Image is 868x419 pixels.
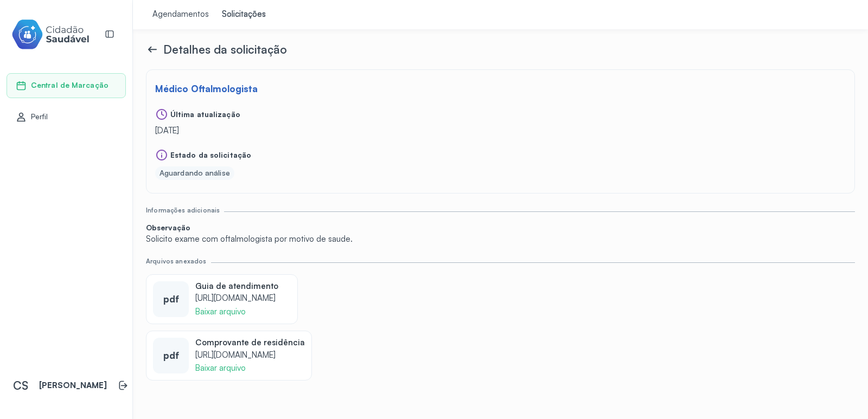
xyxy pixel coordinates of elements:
div: pdf [163,293,179,305]
div: Aguardando análise [159,169,230,178]
div: Informações adicionais [146,207,220,214]
span: Estado da solicitação [170,151,251,160]
img: cidadao-saudavel-filled-logo.svg [11,17,90,51]
div: Médico Oftalmologista [155,83,846,94]
span: Detalhes da solicitação [163,42,287,56]
span: Observação [146,223,855,233]
a: Perfil [16,112,117,123]
span: Perfil [31,112,48,121]
div: Comprovante de residência [195,338,305,348]
div: Agendamentos [152,9,209,20]
a: Baixar arquivo [195,363,246,373]
span: Última atualização [170,110,240,119]
div: Guia de atendimento [195,281,291,292]
a: Central de Marcação [16,80,117,91]
p: [PERSON_NAME] [39,381,107,391]
span: CS [13,378,28,392]
span: Solicito exame com oftalmologista por motivo de saude. [146,234,855,244]
div: [URL][DOMAIN_NAME] [195,350,305,360]
a: Baixar arquivo [195,306,246,317]
div: pdf [163,350,179,361]
span: [DATE] [155,126,846,136]
div: Arquivos anexados [146,257,207,265]
div: Solicitações [222,9,266,20]
div: [URL][DOMAIN_NAME] [195,293,291,304]
span: Central de Marcação [31,81,108,90]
